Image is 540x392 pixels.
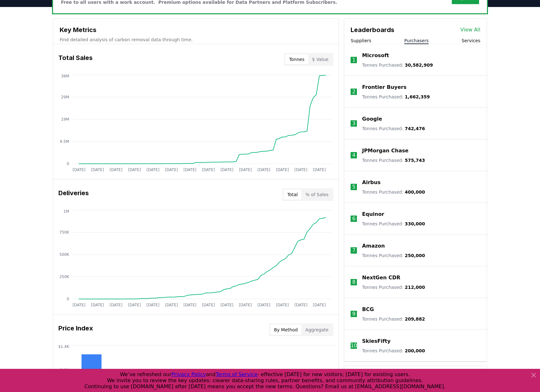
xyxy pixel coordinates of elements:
tspan: $1.4K [58,344,69,349]
tspan: 0 [67,162,69,166]
h3: Price Index [58,323,93,336]
p: 2 [352,88,355,96]
tspan: [DATE] [147,303,160,307]
p: 6 [352,215,355,223]
tspan: 500K [59,252,69,257]
tspan: 1M [63,209,69,214]
tspan: [DATE] [276,303,289,307]
p: 4 [352,151,355,159]
span: 1,662,359 [405,94,430,99]
button: Suppliers [351,37,371,44]
tspan: [DATE] [165,303,178,307]
p: Find detailed analysis of carbon removal data through time. [60,37,332,43]
a: JPMorgan Chase [362,147,408,155]
a: BCG [362,306,374,313]
button: Total [284,189,302,200]
span: 212,000 [405,285,425,290]
tspan: [DATE] [294,168,307,172]
p: Tonnes Purchased : [362,348,425,354]
p: 7 [352,247,355,254]
span: 575,743 [405,158,425,163]
tspan: [DATE] [239,303,252,307]
span: 200,000 [405,348,425,353]
button: $ Value [308,54,333,64]
a: Equinor [362,210,384,218]
span: 30,582,909 [405,63,433,68]
tspan: 750K [59,230,69,235]
p: 10 [351,342,357,349]
p: Tonnes Purchased : [362,221,425,227]
a: View All [460,26,480,34]
p: Tonnes Purchased : [362,94,430,100]
a: Google [362,115,382,123]
p: Tonnes Purchased : [362,125,425,132]
tspan: [DATE] [183,303,196,307]
p: 9 [352,310,355,318]
button: Services [462,37,480,44]
tspan: [DATE] [257,303,270,307]
tspan: [DATE] [221,168,234,172]
p: 3 [352,120,355,127]
tspan: [DATE] [202,168,215,172]
tspan: $1.1K [58,368,69,372]
p: Tonnes Purchased : [362,157,425,163]
a: NextGen CDR [362,274,400,282]
tspan: 250K [59,275,69,279]
button: Tonnes [285,54,308,64]
button: Aggregate [301,325,332,335]
tspan: [DATE] [165,168,178,172]
tspan: [DATE] [109,303,122,307]
tspan: [DATE] [128,168,141,172]
span: 250,000 [405,253,425,258]
span: 209,882 [405,316,425,322]
p: Tonnes Purchased : [362,62,433,68]
tspan: 9.5M [60,139,69,144]
span: 400,000 [405,189,425,195]
tspan: 0 [67,297,69,301]
tspan: [DATE] [239,168,252,172]
tspan: [DATE] [221,303,234,307]
p: Tonnes Purchased : [362,284,425,290]
a: Airbus [362,179,380,186]
tspan: [DATE] [183,168,196,172]
p: 8 [352,278,355,286]
button: % of Sales [301,189,332,200]
tspan: 29M [61,95,69,99]
tspan: [DATE] [73,168,86,172]
tspan: [DATE] [73,303,86,307]
tspan: [DATE] [147,168,160,172]
button: By Method [270,325,302,335]
h3: Leaderboards [351,25,394,35]
p: Tonnes Purchased : [362,252,425,259]
tspan: [DATE] [276,168,289,172]
h3: Total Sales [58,53,93,66]
p: Frontier Buyers [362,83,406,91]
tspan: 19M [61,117,69,122]
p: 5 [352,183,355,191]
p: Tonnes Purchased : [362,189,425,195]
h3: Deliveries [58,188,89,201]
tspan: [DATE] [128,303,141,307]
tspan: [DATE] [313,168,326,172]
tspan: [DATE] [257,168,270,172]
tspan: 38M [61,74,69,78]
p: 1 [352,56,355,64]
tspan: [DATE] [202,303,215,307]
a: SkiesFifty [362,337,390,345]
a: Microsoft [362,52,389,59]
tspan: [DATE] [313,303,326,307]
tspan: [DATE] [91,168,104,172]
p: Tonnes Purchased : [362,316,425,322]
a: Amazon [362,242,385,250]
span: 742,476 [405,126,425,131]
tspan: [DATE] [294,303,307,307]
button: Purchasers [404,37,429,44]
